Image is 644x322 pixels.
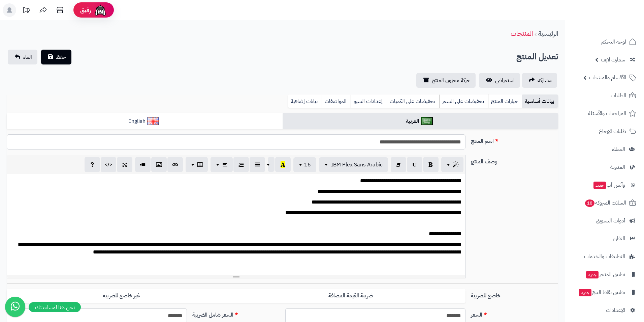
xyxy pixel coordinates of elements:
span: IBM Plex Sans Arabic [331,161,383,169]
a: بيانات إضافية [288,95,322,108]
label: وصف المنتج [468,155,561,166]
label: اسم المنتج [468,134,561,145]
a: تطبيق نقاط البيعجديد [569,284,640,300]
a: الطلبات [569,87,640,104]
label: ضريبة القيمة المضافة [236,289,465,303]
img: English [147,117,159,125]
a: وآتس آبجديد [569,177,640,193]
a: العربية [283,113,558,130]
label: السعر شامل الضريبة [190,308,283,319]
img: logo-2.png [598,19,638,33]
span: سمارت لايف [601,55,625,64]
button: حفظ [41,50,71,64]
span: حركة مخزون المنتج [432,76,470,84]
h2: تعديل المنتج [516,50,558,64]
span: حفظ [56,53,66,61]
a: المراجعات والأسئلة [569,105,640,122]
span: 18 [585,199,594,207]
a: المواصفات [322,95,351,108]
a: تخفيضات على الكميات [387,95,439,108]
a: مشاركه [522,73,557,88]
span: مشاركه [538,76,552,84]
img: العربية [421,117,433,125]
button: IBM Plex Sans Arabic [319,157,388,172]
label: غير خاضع للضريبه [7,289,236,303]
span: الطلبات [611,91,626,100]
a: المدونة [569,159,640,175]
span: المراجعات والأسئلة [588,109,626,118]
a: السلات المتروكة18 [569,195,640,211]
span: لوحة التحكم [601,37,626,47]
span: التطبيقات والخدمات [584,252,625,261]
span: السلات المتروكة [584,198,626,208]
span: 16 [304,161,311,169]
span: الأقسام والمنتجات [589,73,626,82]
span: رفيق [80,6,91,14]
a: خيارات المنتج [488,95,522,108]
a: التطبيقات والخدمات [569,248,640,265]
span: جديد [586,271,599,278]
a: الرئيسية [538,28,558,38]
span: المدونة [610,162,625,172]
a: English [7,113,283,130]
span: تطبيق المتجر [585,270,625,279]
a: استعراض [479,73,520,88]
span: الغاء [23,53,32,61]
a: الغاء [8,50,37,64]
a: المنتجات [511,28,533,38]
a: حركة مخزون المنتج [416,73,476,88]
a: بيانات أساسية [522,95,558,108]
span: استعراض [495,76,515,84]
a: طلبات الإرجاع [569,123,640,139]
a: إعدادات السيو [351,95,387,108]
a: تطبيق المتجرجديد [569,266,640,283]
a: أدوات التسويق [569,213,640,229]
span: طلبات الإرجاع [599,127,626,136]
a: تخفيضات على السعر [439,95,488,108]
span: أدوات التسويق [596,216,625,225]
span: جديد [579,289,591,296]
span: التقارير [612,234,625,243]
a: تحديثات المنصة [18,3,35,19]
button: 16 [293,157,316,172]
label: خاضع للضريبة [468,289,561,300]
span: وآتس آب [593,180,625,190]
a: لوحة التحكم [569,34,640,50]
a: الإعدادات [569,302,640,318]
a: العملاء [569,141,640,157]
span: تطبيق نقاط البيع [578,288,625,297]
span: جديد [593,182,606,189]
span: العملاء [612,144,625,154]
img: ai-face.png [94,3,107,17]
a: التقارير [569,231,640,247]
span: الإعدادات [606,305,625,315]
label: السعر [468,308,561,319]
